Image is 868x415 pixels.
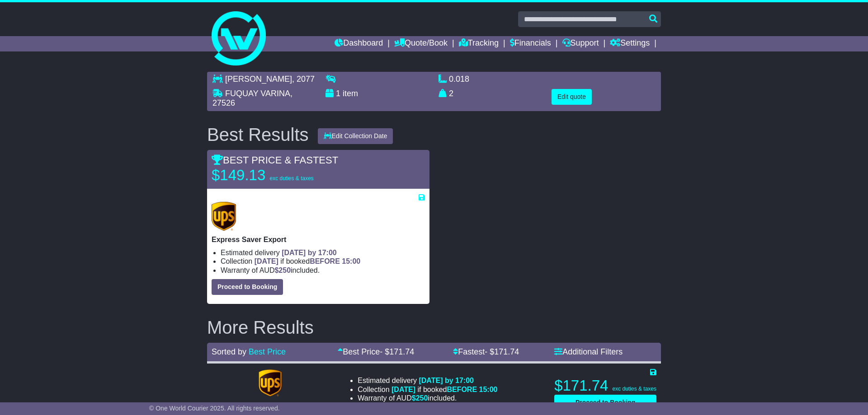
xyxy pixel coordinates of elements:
[389,347,414,356] span: 171.74
[212,166,325,184] p: $149.13
[310,257,340,265] span: BEFORE
[255,257,360,265] span: if booked
[562,36,599,51] a: Support
[554,347,623,356] a: Additional Filters
[485,347,519,356] span: - $
[358,394,497,402] li: Warranty of AUD included.
[255,257,278,265] span: [DATE]
[212,202,236,231] img: UPS (new): Express Saver Export
[447,386,477,393] span: BEFORE
[342,257,360,265] span: 15:00
[554,395,656,410] button: Proceed to Booking
[358,376,497,385] li: Estimated delivery
[494,347,519,356] span: 171.74
[212,347,246,356] span: Sorted by
[225,75,292,84] span: [PERSON_NAME]
[510,36,551,51] a: Financials
[212,279,283,295] button: Proceed to Booking
[221,257,425,266] li: Collection
[335,36,383,51] a: Dashboard
[212,235,425,244] p: Express Saver Export
[419,377,474,384] span: [DATE] by 17:00
[449,89,453,98] span: 2
[552,89,592,105] button: Edit quote
[394,36,448,51] a: Quote/Book
[392,386,497,393] span: if booked
[225,89,290,98] span: FUQUAY VARINA
[453,347,519,356] a: Fastest- $171.74
[292,75,315,84] span: , 2077
[336,89,340,98] span: 1
[249,347,286,356] a: Best Price
[392,386,415,393] span: [DATE]
[221,248,425,257] li: Estimated delivery
[212,89,292,108] span: , 27526
[244,401,297,409] span: Express Export
[449,75,469,84] span: 0.018
[416,394,428,402] span: 250
[380,347,414,356] span: - $
[282,249,337,256] span: [DATE] by 17:00
[278,266,291,274] span: 250
[412,394,428,402] span: $
[343,89,358,98] span: item
[203,125,313,145] div: Best Results
[269,175,313,182] span: exc duties & taxes
[259,369,281,396] img: UPS (new): Express Export
[554,377,656,395] p: $171.74
[149,405,280,412] span: © One World Courier 2025. All rights reserved.
[212,154,338,166] span: BEST PRICE & FASTEST
[610,36,650,51] a: Settings
[274,266,291,274] span: $
[318,128,393,144] button: Edit Collection Date
[358,385,497,394] li: Collection
[459,36,499,51] a: Tracking
[338,347,414,356] a: Best Price- $171.74
[479,386,498,393] span: 15:00
[207,317,661,337] h2: More Results
[613,386,656,392] span: exc duties & taxes
[221,266,425,275] li: Warranty of AUD included.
